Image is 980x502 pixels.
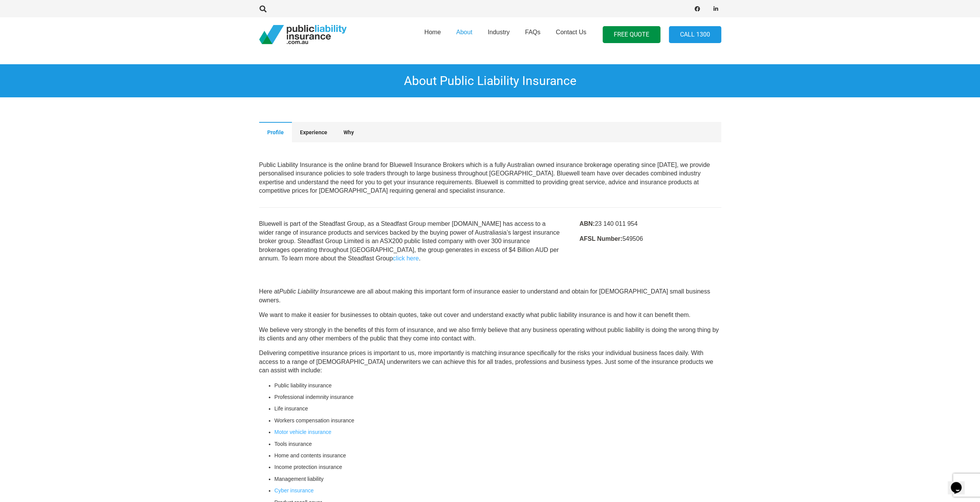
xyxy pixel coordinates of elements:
li: Management liability [275,475,721,483]
p: Delivering competitive insurance prices is important to us, more importantly is matching insuranc... [259,349,721,375]
li: Workers compensation insurance [275,416,721,425]
i: Public Liability Insurance [279,288,347,295]
strong: ABN: [579,220,595,227]
a: Contact Us [548,15,594,54]
a: FAQs [517,15,548,54]
a: Industry [480,15,517,54]
p: We believe very strongly in the benefits of this form of insurance, and we also firmly believe th... [259,326,721,343]
li: Income protection insurance [275,463,721,471]
span: Profile [267,129,284,135]
a: Cyber insurance [275,487,314,494]
a: Motor vehicle insurance [275,429,332,435]
a: Home [417,15,449,54]
li: Professional indemnity insurance [275,393,721,401]
span: About [456,29,472,35]
li: Public liability insurance [275,381,721,390]
p: Bluewell is part of the Steadfast Group, as a Steadfast Group member [DOMAIN_NAME] has access to ... [259,220,561,263]
li: Tools insurance [275,440,721,448]
span: Contact Us [556,29,586,35]
li: Life insurance [275,404,721,413]
span: Why [343,129,354,135]
span: FAQs [525,29,540,35]
a: Facebook [692,3,703,14]
p: Here at we are all about making this important form of insurance easier to understand and obtain ... [259,287,721,305]
a: FREE QUOTE [603,26,660,43]
p: 23 140 011 954 [579,220,721,228]
a: Call 1300 [669,26,721,43]
p: We want to make it easier for businesses to obtain quotes, take out cover and understand exactly ... [259,311,721,319]
a: LinkedIn [710,3,721,14]
button: Experience [292,122,335,142]
a: click here [393,255,419,262]
strong: AFSL Number: [579,235,622,242]
a: About [449,15,480,54]
p: Our Office Southport Central [259,161,721,195]
iframe: chat widget [948,471,972,494]
a: pli_logotransparent [259,25,347,44]
button: Profile [259,122,292,142]
button: Why [335,122,362,142]
span: Experience [300,129,327,135]
span: Industry [487,29,509,35]
p: 549506 [579,235,721,243]
span: Home [424,29,441,35]
a: Search [256,5,271,12]
li: Home and contents insurance [275,451,721,460]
